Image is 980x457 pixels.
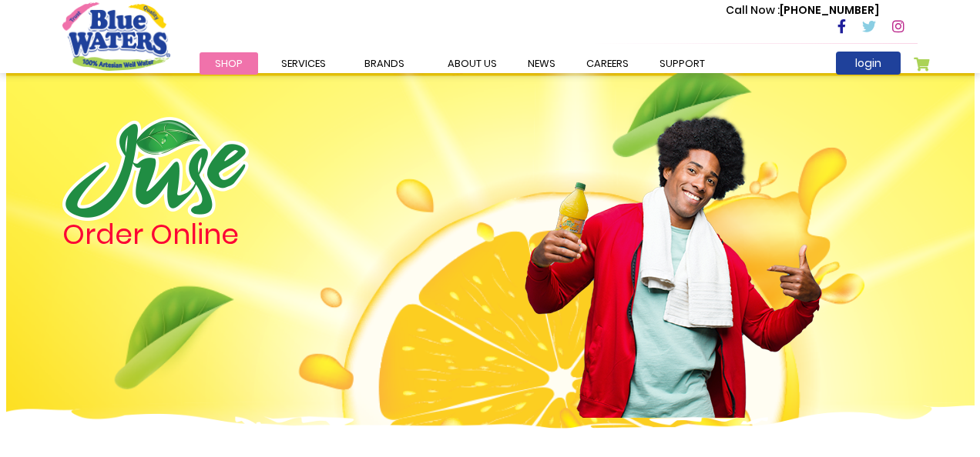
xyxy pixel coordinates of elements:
[512,52,571,75] a: News
[523,88,824,418] img: man.png
[62,221,405,249] h4: Order Online
[62,117,249,221] img: logo
[836,52,901,75] a: login
[266,52,341,75] a: Services
[200,52,258,75] a: Shop
[349,52,420,75] a: Brands
[215,56,243,71] span: Shop
[432,52,512,75] a: about us
[364,56,404,71] span: Brands
[644,52,720,75] a: support
[571,52,644,75] a: careers
[726,2,780,18] span: Call Now :
[281,56,326,71] span: Services
[726,2,879,18] p: [PHONE_NUMBER]
[62,2,170,70] a: store logo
